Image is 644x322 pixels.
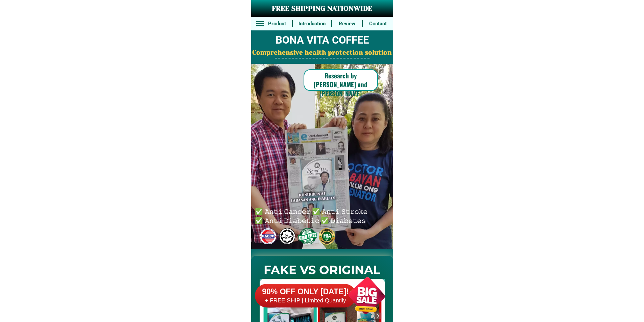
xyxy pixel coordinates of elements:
h6: + FREE SHIP | Limited Quantily [255,297,356,304]
h6: 90% OFF ONLY [DATE]! [255,287,356,297]
h2: BONA VITA COFFEE [251,32,393,48]
h3: FREE SHIPPING NATIONWIDE [251,4,393,14]
h6: Research by [PERSON_NAME] and [PERSON_NAME] [304,71,378,98]
h6: Introduction [296,20,328,28]
h6: ✅ 𝙰𝚗𝚝𝚒 𝙲𝚊𝚗𝚌𝚎𝚛 ✅ 𝙰𝚗𝚝𝚒 𝚂𝚝𝚛𝚘𝚔𝚎 ✅ 𝙰𝚗𝚝𝚒 𝙳𝚒𝚊𝚋𝚎𝚝𝚒𝚌 ✅ 𝙳𝚒𝚊𝚋𝚎𝚝𝚎𝚜 [255,206,371,224]
h6: Contact [366,20,389,28]
h2: Comprehensive health protection solution [251,48,393,58]
h2: FAKE VS ORIGINAL [251,261,393,279]
h6: Review [336,20,359,28]
h6: Product [265,20,288,28]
